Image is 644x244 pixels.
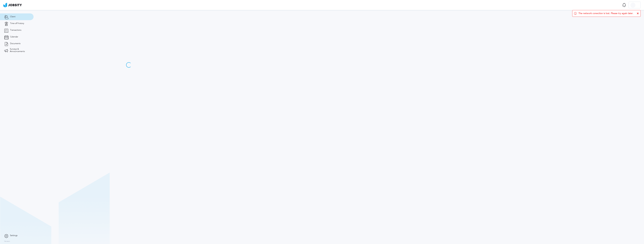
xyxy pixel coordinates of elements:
span: Client [10,16,15,18]
span: Time off history [10,22,24,25]
img: ab4bad089aa723f57921c736e9817d99.png [3,3,22,7]
span: Settings [10,234,17,237]
label: Version: [4,240,10,242]
span: Documents [10,42,20,45]
span: Transactions [10,29,21,31]
span: The network conection is lost. Please try again later. [578,12,633,15]
span: Surveys & Announcements [10,48,29,53]
span: Calendar [10,36,18,38]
